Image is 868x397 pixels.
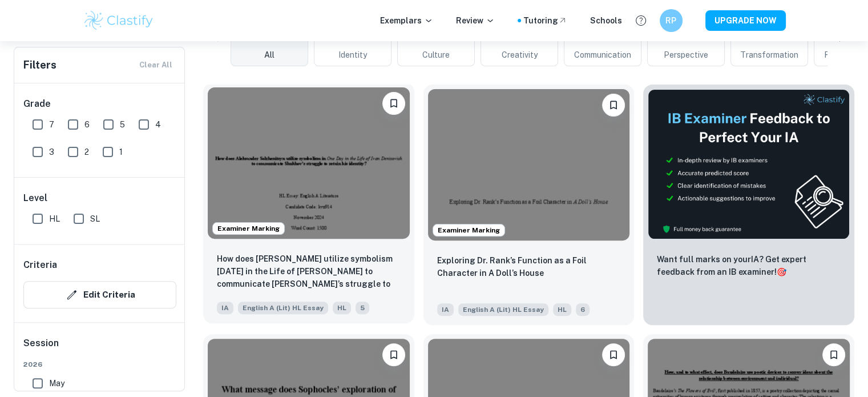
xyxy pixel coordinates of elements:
span: HL [49,212,60,225]
span: All [264,49,274,61]
p: Review [456,14,495,27]
span: HL [333,302,351,314]
button: UPGRADE NOW [705,10,786,31]
button: Bookmark [382,92,405,115]
img: English A (Lit) HL Essay IA example thumbnail: How does Aleksander Solzhenitsyn utilize [208,87,410,239]
img: Clastify logo [83,9,155,32]
span: IA [437,303,454,316]
span: 7 [49,118,54,131]
h6: Grade [23,97,176,111]
span: Perspective [664,49,708,61]
button: Bookmark [822,343,845,366]
span: English A (Lit) HL Essay [458,303,548,316]
h6: Level [23,191,176,205]
span: Culture [422,49,450,61]
span: 3 [49,146,54,158]
img: Thumbnail [648,89,850,239]
p: Exploring Dr. Rank’s Function as a Foil Character in A Doll’s House [437,254,621,279]
span: HL [553,303,571,316]
h6: Session [23,336,176,359]
button: Bookmark [602,343,625,366]
span: 5 [356,302,369,314]
a: ThumbnailWant full marks on yourIA? Get expert feedback from an IB examiner! [643,85,854,325]
button: Help and Feedback [631,11,651,30]
span: May [49,377,64,390]
span: Transformation [740,49,798,61]
span: 2 [84,146,89,158]
span: 6 [576,303,590,316]
span: Examiner Marking [433,225,504,235]
span: Communication [574,49,631,61]
span: 1 [119,146,123,158]
button: Bookmark [382,343,405,366]
span: English A (Lit) HL Essay [238,302,328,314]
span: 5 [120,118,125,131]
span: IA [217,302,233,314]
span: 6 [84,118,90,131]
p: Exemplars [380,14,433,27]
a: Schools [590,14,622,27]
span: SL [90,212,100,225]
p: How does Aleksander Solzhenitsyn utilize symbolism in One Day in the Life of Ivan Denisovich to c... [217,252,401,291]
img: English A (Lit) HL Essay IA example thumbnail: Exploring Dr. Rank’s Function as a Foil [428,89,630,240]
button: RP [660,9,683,32]
h6: Filters [23,57,56,73]
p: Want full marks on your IA ? Get expert feedback from an IB examiner! [657,253,841,278]
button: Edit Criteria [23,281,176,308]
a: Tutoring [523,14,567,27]
a: Examiner MarkingBookmarkHow does Aleksander Solzhenitsyn utilize symbolism in One Day in the Life... [203,85,414,325]
a: Examiner MarkingBookmarkExploring Dr. Rank’s Function as a Foil Character in A Doll’s HouseIAEngl... [423,85,635,325]
span: Creativity [502,49,538,61]
h6: RP [664,14,677,27]
button: Bookmark [602,94,625,117]
span: Examiner Marking [213,223,284,234]
span: 4 [155,118,161,131]
span: 🎯 [777,267,786,276]
h6: Criteria [23,258,57,272]
span: 2026 [23,359,176,370]
span: Identity [338,49,367,61]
